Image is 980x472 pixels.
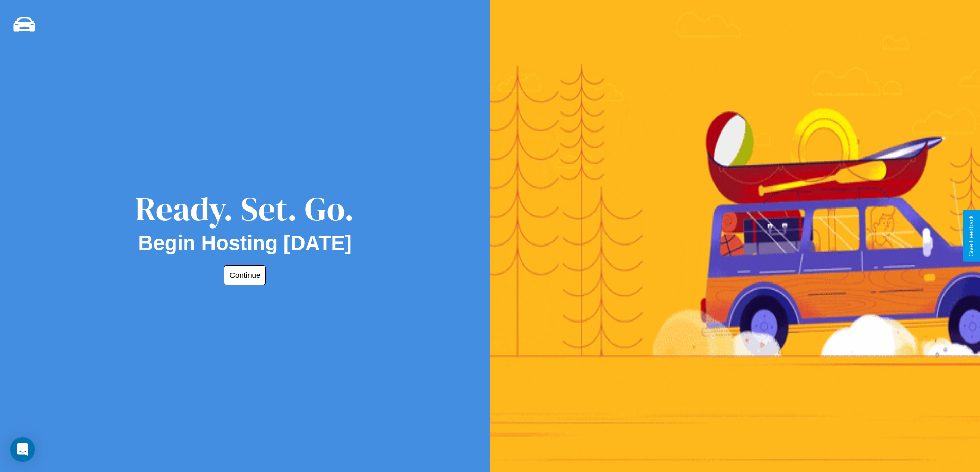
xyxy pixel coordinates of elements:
[135,186,354,232] div: Ready. Set. Go.
[968,215,975,257] div: Give Feedback
[224,265,266,285] button: Continue
[138,232,352,255] h2: Begin Hosting [DATE]
[10,437,35,462] div: Open Intercom Messenger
